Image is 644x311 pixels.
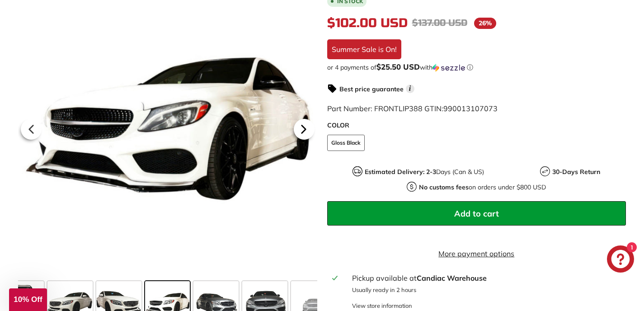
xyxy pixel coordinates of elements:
button: Add to cart [327,201,626,226]
span: Part Number: FRONTLIP388 GTIN: [327,104,498,113]
span: $102.00 USD [327,15,408,31]
strong: Candiac Warehouse [417,273,487,283]
a: More payment options [327,248,626,259]
span: i [406,85,414,93]
span: Add to cart [454,208,499,219]
p: on orders under $800 USD [419,183,546,192]
div: or 4 payments of$25.50 USDwithSezzle Click to learn more about Sezzle [327,63,626,72]
strong: No customs fees [419,183,469,191]
div: Summer Sale is On! [327,39,401,59]
strong: Best price guarantee [339,85,404,93]
span: 26% [474,18,496,29]
p: Usually ready in 2 hours [352,286,621,294]
inbox-online-store-chat: Shopify online store chat [604,245,637,275]
div: or 4 payments of with [327,63,626,72]
span: 10% Off [14,295,42,304]
div: 10% Off [9,288,47,311]
p: Days (Can & US) [365,167,484,177]
span: $137.00 USD [412,17,467,28]
span: $25.50 USD [376,62,420,71]
strong: 30-Days Return [552,168,600,176]
label: COLOR [327,121,626,130]
span: 990013107073 [443,104,498,113]
strong: Estimated Delivery: 2-3 [365,168,436,176]
img: Sezzle [432,64,465,72]
div: View store information [352,302,412,310]
div: Pickup available at [352,273,621,283]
